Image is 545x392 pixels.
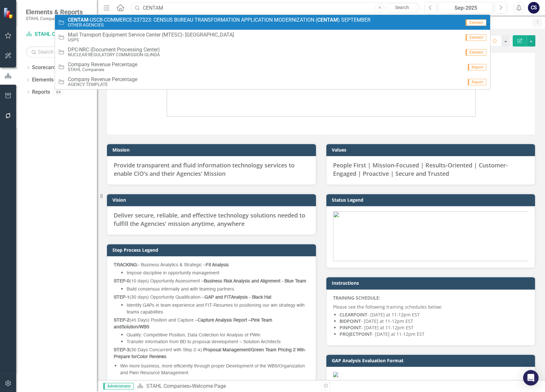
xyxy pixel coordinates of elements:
div: Open Intercom Messenger [523,370,539,386]
span: Company Revenue Percentage [68,62,137,68]
a: STAHL Companies [26,31,90,38]
span: - [114,348,306,359]
input: Search ClearPoint... [131,2,420,14]
h3: Status Legend [332,197,532,202]
strong: STEP-1 [114,295,130,300]
span: Element [466,49,486,56]
strong: Capture Analysis Report [198,318,247,323]
strong: STEP-3 [114,348,130,352]
span: Deliver secure, reliable, and effective technology solutions needed to fulfill the Agencies' miss... [114,211,305,228]
img: ClearPoint Strategy [3,7,15,18]
h3: Step Process Legend [112,248,313,252]
strong: Color Reviews [137,355,166,359]
span: Report [468,79,486,85]
strong: STEP-2 [114,318,130,323]
span: 30 Days Concurrent with Step 2-4 [131,348,200,352]
span: Qualify: Competitive Position, Data Collection for Analysis of PWin [127,333,260,337]
span: (10 days) Opportunity Assessment – [114,279,306,283]
strong: STEP-0 [114,279,130,283]
h3: Instructions [332,281,532,285]
span: Company Revenue Percentage [68,77,137,82]
strong: TRACKING [114,263,137,267]
a: Company Revenue PercentageSTAHL CompaniesReport [55,59,490,74]
img: image%20v3.png [333,211,529,261]
input: Search Below... [26,46,90,58]
strong: Pink Team and [114,318,272,329]
span: Win more business, more efficiently through proper Development of the WBS/Organization and Pwin R... [120,364,305,375]
span: – Business Analytics & Strategic – [114,263,229,267]
small: AGENCY TEMPLATE [68,82,137,87]
small: OTHER AGENCIES [68,23,371,27]
span: Administrator [103,383,134,389]
li: - [DATE] at 11-12pm EST [340,318,529,324]
a: Company Revenue PercentageAGENCY TEMPLATEReport [55,74,490,89]
span: Transfer information from BD to proposal development – Solution Architects [127,340,281,344]
span: DPC-NRC (Document Processing Center) [68,47,160,53]
a: Elements [32,76,54,84]
strong: BIDPOINT [340,318,361,324]
a: Reports [32,89,50,96]
strong: PINPOINT [340,324,361,331]
li: - [DATE] at 11-12pm EST [340,324,529,331]
strong: Prepare for [114,355,137,359]
strong: CENTAM [317,17,338,23]
h3: Values [332,147,532,152]
a: DPC-NRC (Document Processing Center)NUCLEAR REGULATORY COMMISSION-GLINDAElement [55,45,490,59]
span: Report [468,64,486,70]
span: Elements & Reports [26,8,83,16]
span: ( [130,348,131,352]
strong: GAP and FIT [204,295,231,300]
a: Mail Transport Equipment Service Center (MTESC)- [GEOGRAPHIC_DATA]USPSElement [55,30,490,45]
span: (30 days) Opportunity Qualification – [114,295,271,300]
h3: Mission [112,147,313,152]
strong: Proposal Management/Green Team Pricing 2 Win [203,348,305,352]
strong: Business Risk Analysis and Alignment - Blue Team [204,279,306,283]
button: Sep-2025 [438,2,493,14]
div: 64 [53,89,64,95]
span: Identify GAPs in team experience and FIT-Resumes to positioning our win strategy with teams capab... [127,303,305,314]
span: People First | Mission-Focused | Results-Oriented | Customer-Engaged | Proactive | Secure and Tru... [333,161,508,177]
span: Element [466,19,486,26]
strong: Fit Analysis [206,263,229,267]
strong: CLEARPOINT [340,312,367,318]
a: Scorecards [32,64,58,71]
button: CS [528,2,540,14]
span: Impose discipline in opportunity management [127,271,219,275]
span: Mail Transport Equipment Service Center (MTESC)- [GEOGRAPHIC_DATA] [68,32,234,38]
span: Build consensus internally and with teaming partners [127,287,234,291]
small: STAHL Companies [26,16,83,21]
strong: Analysis - Black Hat [231,295,271,300]
div: Sep-2025 [441,4,491,12]
strong: – [248,318,251,323]
div: Welcome Page [192,383,225,389]
span: Position and Capture – [114,318,251,323]
a: -USCB-COMMERCE-237323: CENSUS BUREAU TRANSFORMATION APPLICATION MODERNIZATION (CENTAM) SEPTEMBERO... [55,15,490,30]
div: » [137,383,316,390]
span: ) [200,348,202,352]
strong: PROJECTPOINT [340,331,372,337]
small: NUCLEAR REGULATORY COMMISSION-GLINDA [68,52,160,57]
strong: Solution/WBS [121,325,149,329]
span: (45 Days) [130,318,150,323]
h3: GAP Analysis Evaluation Format [332,358,532,363]
a: Search [386,3,418,12]
span: Provide transparent and fluid information technology services to enable CIO's and their Agencies'... [114,161,295,177]
h3: Vision [112,197,313,202]
img: mceclip0%20v42.png [333,372,529,377]
strong: TRAINING SCHEDULE: [333,295,380,301]
a: STAHL Companies [146,383,189,389]
p: Please see the following training schedules below: [333,302,529,310]
span: Element [466,34,486,41]
span: -USCB-COMMERCE-237323: CENSUS BUREAU TRANSFORMATION APPLICATION MODERNIZATION ( ) SEPTEMBER [68,17,371,23]
li: - [DATE] at 11-12pm EST [340,312,529,318]
small: USPS [68,37,234,42]
li: - [DATE] at 11-12pm EST [340,331,529,337]
small: STAHL Companies [68,67,137,72]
